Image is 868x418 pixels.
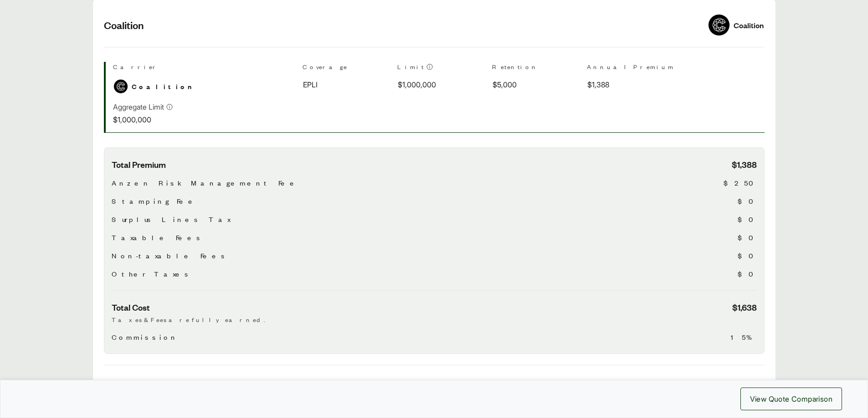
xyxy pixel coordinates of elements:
[587,62,674,75] th: Annual Premium
[113,62,295,75] th: Carrier
[738,196,757,206] span: $0
[113,101,164,112] p: Aggregate Limit
[738,232,757,243] span: $0
[112,302,150,313] span: Total Cost
[724,177,757,188] span: $250
[740,388,842,410] button: View Quote Comparison
[732,159,757,170] span: $1,388
[587,79,609,90] span: $1,388
[709,15,729,35] img: Coalition logo
[732,302,757,313] span: $1,638
[112,332,179,342] span: Commission
[750,393,832,404] span: View Quote Comparison
[398,79,436,90] span: $1,000,000
[492,62,580,75] th: Retention
[493,79,517,90] span: $5,000
[112,196,197,206] span: Stamping Fee
[114,80,128,93] img: Coalition logo
[112,250,228,261] span: Non-taxable Fees
[112,159,166,170] span: Total Premium
[738,250,757,261] span: $0
[738,214,757,225] span: $0
[112,315,757,324] p: Taxes & Fees are fully earned.
[104,365,765,403] button: Subjectivities Needed In Order To Bind
[303,62,390,75] th: Coverage
[303,79,318,90] span: EPLI
[104,379,249,390] span: Subjectivities Needed In Order To Bind
[132,81,196,92] span: Coalition
[397,62,485,75] th: Limit
[112,232,204,243] span: Taxable Fees
[112,268,192,279] span: Other Taxes
[738,268,757,279] span: $0
[734,19,764,31] div: Coalition
[731,332,757,342] span: 15%
[112,214,230,225] span: Surplus Lines Tax
[112,177,299,188] span: Anzen Risk Management Fee
[113,114,173,125] p: $1,000,000
[104,18,697,32] h2: Coalition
